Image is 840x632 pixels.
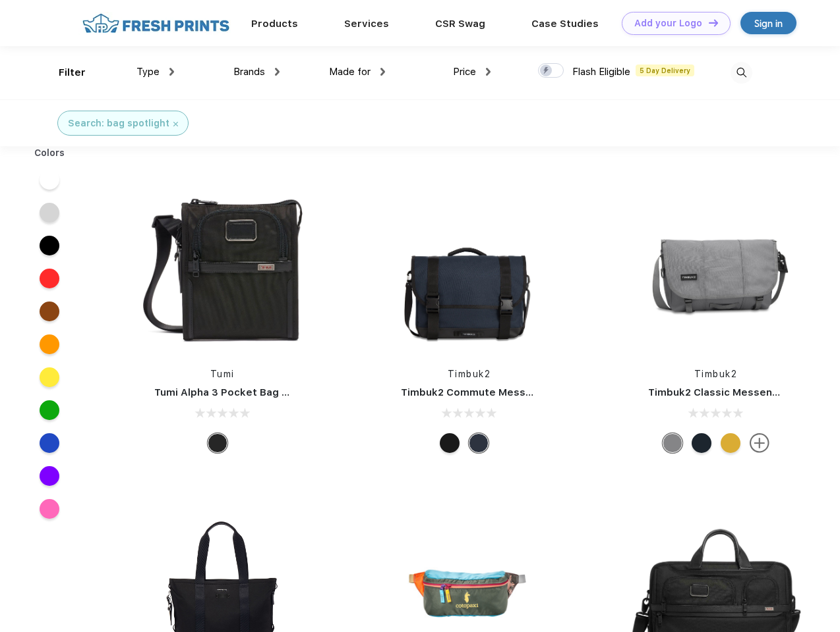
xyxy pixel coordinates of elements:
img: func=resize&h=266 [628,179,804,354]
div: Eco Gunmetal [663,433,682,453]
div: Eco Black [440,433,460,453]
span: Made for [329,66,371,78]
img: func=resize&h=266 [135,179,310,354]
div: Eco Amber [721,433,740,453]
img: dropdown.png [486,68,491,76]
span: Type [136,66,160,78]
a: Timbuk2 Commute Messenger Bag [401,386,578,398]
img: desktop_search.svg [731,62,752,84]
img: more.svg [750,433,769,453]
img: func=resize&h=266 [381,179,556,354]
span: Brands [233,66,265,78]
div: Eco Nautical [469,433,489,453]
span: Flash Eligible [572,66,630,78]
a: Timbuk2 [694,369,738,379]
img: DT [709,19,718,26]
div: Filter [59,65,86,80]
img: fo%20logo%202.webp [78,12,233,35]
div: Eco Monsoon [692,433,711,453]
div: Search: bag spotlight [68,117,169,130]
a: Timbuk2 Classic Messenger Bag [648,386,812,398]
a: Sign in [740,12,796,34]
img: filter_cancel.svg [173,122,178,126]
a: Tumi Alpha 3 Pocket Bag Small [154,386,309,398]
img: dropdown.png [275,68,280,76]
div: Colors [24,146,75,160]
div: Black [208,433,227,453]
span: Price [453,66,476,78]
a: Products [251,18,298,30]
a: Tumi [210,369,235,379]
div: Add your Logo [634,18,702,29]
img: dropdown.png [380,68,385,76]
span: 5 Day Delivery [636,65,694,76]
img: dropdown.png [169,68,174,76]
div: Sign in [754,16,783,31]
a: Timbuk2 [448,369,491,379]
